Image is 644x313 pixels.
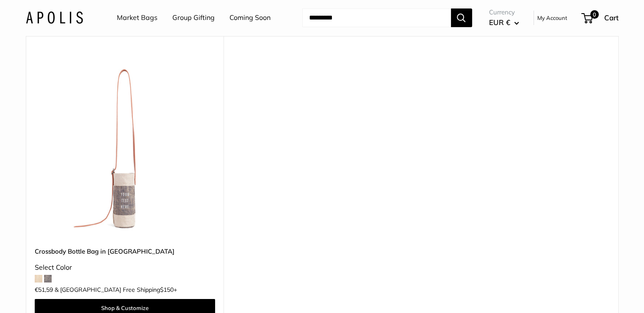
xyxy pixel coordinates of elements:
[55,287,177,293] span: & [GEOGRAPHIC_DATA] Free Shipping +
[26,11,83,24] img: Apolis
[489,6,519,18] span: Currency
[160,286,174,293] span: $150
[451,8,472,27] button: Search
[229,11,271,24] a: Coming Soon
[537,13,567,23] a: My Account
[172,11,215,24] a: Group Gifting
[35,261,215,274] div: Select Color
[35,57,215,238] a: description_Our first Crossbody Bottle Bagdescription_Even available for group gifting and events
[35,246,215,256] a: Crossbody Bottle Bag in [GEOGRAPHIC_DATA]
[35,57,215,238] img: description_Our first Crossbody Bottle Bag
[489,18,510,27] span: EUR €
[489,16,519,29] button: EUR €
[35,287,53,293] span: €51,59
[604,13,619,22] span: Cart
[582,11,619,25] a: 0 Cart
[117,11,158,24] a: Market Bags
[302,8,451,27] input: Search...
[590,10,598,19] span: 0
